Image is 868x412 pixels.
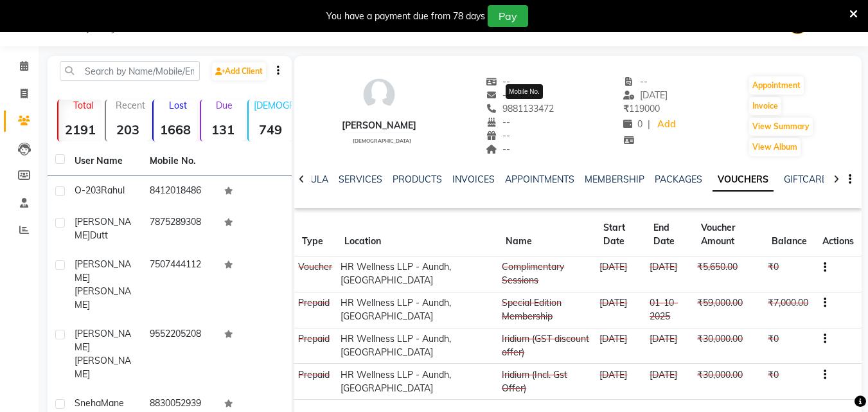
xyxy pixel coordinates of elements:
td: [DATE] [596,364,646,400]
span: Sneha [75,397,101,409]
img: avatar [360,75,398,114]
p: [DEMOGRAPHIC_DATA] [254,100,292,111]
th: Mobile No. [142,147,217,176]
td: 8412018486 [142,176,217,208]
td: Voucher [294,256,337,292]
td: ₹0 [764,256,815,292]
td: 7875289308 [142,208,217,250]
span: -- [486,89,510,101]
td: [DATE] [646,328,693,364]
th: Location [337,213,498,256]
a: VOUCHERS [713,168,774,192]
span: [PERSON_NAME] [75,328,131,353]
td: [DATE] [646,256,693,292]
button: View Album [749,138,801,156]
th: Voucher Amount [693,213,764,256]
span: O-203 [75,184,101,196]
button: Pay [488,5,528,27]
span: [DEMOGRAPHIC_DATA] [353,138,411,144]
td: HR Wellness LLP - Aundh, [GEOGRAPHIC_DATA] [337,256,498,292]
a: SERVICES [339,174,382,185]
a: INVOICES [452,174,495,185]
td: 9552205208 [142,319,217,389]
a: Add Client [212,62,266,80]
a: Add [655,116,678,134]
span: 0 [623,118,642,130]
td: ₹7,000.00 [764,292,815,328]
th: User Name [67,147,142,176]
span: 9881133472 [486,103,554,114]
td: Complimentary Sessions [498,256,596,292]
span: [DATE] [623,89,668,101]
span: -- [486,130,510,141]
td: HR Wellness LLP - Aundh, [GEOGRAPHIC_DATA] [337,292,498,328]
td: Prepaid [294,292,337,328]
td: Prepaid [294,364,337,400]
td: ₹59,000.00 [693,292,764,328]
th: Name [498,213,596,256]
th: Type [294,213,337,256]
th: Start Date [596,213,646,256]
span: ₹ [623,103,629,114]
button: Appointment [749,76,804,94]
td: HR Wellness LLP - Aundh, [GEOGRAPHIC_DATA] [337,364,498,400]
td: ₹5,650.00 [693,256,764,292]
span: [PERSON_NAME] [75,355,131,380]
td: Special Edition Membership [498,292,596,328]
strong: 131 [201,121,245,138]
span: -- [486,116,510,128]
span: 119000 [623,103,660,114]
input: Search by Name/Mobile/Email/Code [60,61,200,81]
p: Total [64,100,102,111]
strong: 203 [106,121,150,138]
span: -- [486,143,510,155]
td: [DATE] [596,292,646,328]
a: MEMBERSHIP [585,174,644,185]
td: Iridium (Incl. Gst Offer) [498,364,596,400]
th: Actions [815,213,862,256]
button: View Summary [749,118,813,136]
span: Mane [101,397,124,409]
td: Iridium (GST discount offer) [498,328,596,364]
button: Invoice [749,97,781,115]
td: ₹0 [764,364,815,400]
span: [PERSON_NAME] [75,258,131,283]
a: PACKAGES [655,174,702,185]
div: You have a payment due from 78 days [326,10,485,23]
span: -- [486,76,510,87]
span: Dutt [90,229,108,241]
a: GIFTCARDS [784,174,834,185]
td: [DATE] [596,256,646,292]
td: [DATE] [596,328,646,364]
a: PRODUCTS [393,174,442,185]
span: Rahul [101,184,125,196]
span: | [648,118,650,131]
td: ₹30,000.00 [693,328,764,364]
strong: 749 [249,121,292,138]
p: Due [204,100,245,111]
th: End Date [646,213,693,256]
td: HR Wellness LLP - Aundh, [GEOGRAPHIC_DATA] [337,328,498,364]
th: Balance [764,213,815,256]
span: [PERSON_NAME] [75,285,131,310]
td: [DATE] [646,364,693,400]
td: 01-10-2025 [646,292,693,328]
strong: 2191 [58,121,102,138]
span: -- [623,76,648,87]
span: [PERSON_NAME] [75,216,131,241]
a: APPOINTMENTS [505,174,574,185]
td: ₹30,000.00 [693,364,764,400]
p: Lost [159,100,197,111]
div: [PERSON_NAME] [342,119,416,132]
div: Mobile No. [506,84,543,99]
td: 7507444112 [142,250,217,319]
td: Prepaid [294,328,337,364]
strong: 1668 [154,121,197,138]
p: Recent [111,100,150,111]
td: ₹0 [764,328,815,364]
